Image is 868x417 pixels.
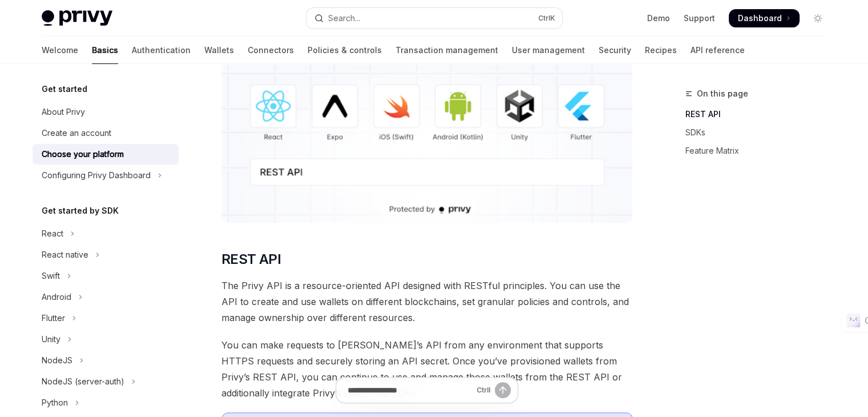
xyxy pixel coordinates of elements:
[685,142,836,160] a: Feature Matrix
[33,165,179,186] button: Toggle Configuring Privy Dashboard section
[42,375,124,388] div: NodeJS (server-auth)
[92,37,118,64] a: Basics
[33,287,179,307] button: Toggle Android section
[221,278,633,326] span: The Privy API is a resource-oriented API designed with RESTful principles. You can use the API to...
[809,9,827,27] button: Toggle dark mode
[738,13,782,24] span: Dashboard
[33,223,179,244] button: Toggle React section
[495,382,511,398] button: Send message
[348,378,472,403] input: Ask a question...
[42,290,71,304] div: Android
[42,332,60,346] div: Unity
[33,371,179,392] button: Toggle NodeJS (server-auth) section
[308,37,382,64] a: Policies & controls
[538,14,555,23] span: Ctrl K
[512,37,585,64] a: User management
[221,55,633,223] img: images/Platform2.png
[42,82,87,96] h5: Get started
[697,87,748,101] span: On this page
[42,227,63,240] div: React
[599,37,631,64] a: Security
[685,123,836,142] a: SDKs
[33,244,179,265] button: Toggle React native section
[33,308,179,328] button: Toggle Flutter section
[729,9,800,27] a: Dashboard
[42,10,112,26] img: light logo
[691,37,745,64] a: API reference
[328,11,360,25] div: Search...
[33,392,179,413] button: Toggle Python section
[33,266,179,286] button: Toggle Swift section
[647,13,670,24] a: Demo
[42,105,85,119] div: About Privy
[395,37,498,64] a: Transaction management
[33,350,179,371] button: Toggle NodeJS section
[33,329,179,350] button: Toggle Unity section
[42,37,78,64] a: Welcome
[132,37,191,64] a: Authentication
[42,169,151,182] div: Configuring Privy Dashboard
[42,311,65,325] div: Flutter
[33,102,179,122] a: About Privy
[221,337,633,401] span: You can make requests to [PERSON_NAME]’s API from any environment that supports HTTPS requests an...
[221,250,281,268] span: REST API
[33,123,179,143] a: Create an account
[42,354,72,367] div: NodeJS
[42,204,119,218] h5: Get started by SDK
[42,269,60,283] div: Swift
[685,105,836,123] a: REST API
[42,147,124,161] div: Choose your platform
[42,396,68,410] div: Python
[204,37,234,64] a: Wallets
[42,248,88,262] div: React native
[248,37,294,64] a: Connectors
[684,13,715,24] a: Support
[42,126,111,140] div: Create an account
[645,37,677,64] a: Recipes
[33,144,179,165] a: Choose your platform
[306,8,562,29] button: Open search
